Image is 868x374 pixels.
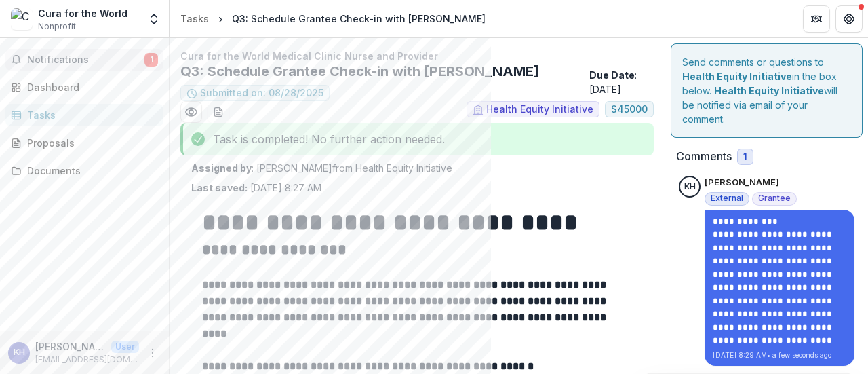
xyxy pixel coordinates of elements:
[35,354,139,366] p: [EMAIL_ADDRESS][DOMAIN_NAME]
[35,339,106,354] p: [PERSON_NAME]
[175,9,491,29] nav: breadcrumb
[11,8,33,30] img: Cura for the World
[180,49,654,63] p: Cura for the World Medical Clinic Nurse and Provider
[5,104,163,126] a: Tasks
[758,193,791,203] span: Grantee
[5,160,163,182] a: Documents
[27,136,153,150] div: Proposals
[191,181,321,195] p: [DATE] 8:27 AM
[803,5,830,33] button: Partners
[180,63,584,79] h2: Q3: Schedule Grantee Check-in with [PERSON_NAME]
[682,71,792,82] strong: Health Equity Initiative
[175,9,214,29] a: Tasks
[38,20,76,33] span: Nonprofit
[144,345,161,361] button: More
[180,123,654,155] div: Task is completed! No further action needed.
[5,132,163,154] a: Proposals
[144,53,158,67] span: 1
[27,54,144,66] span: Notifications
[611,104,648,115] span: $ 45000
[713,350,846,360] p: [DATE] 8:29 AM • a few seconds ago
[180,101,202,123] button: Preview ad0ff528-301c-4026-a442-81368737a007.pdf
[5,49,163,71] button: Notifications1
[180,12,209,26] div: Tasks
[589,68,654,96] p: : [DATE]
[200,88,323,99] span: Submitted on: 08/28/2025
[208,101,229,123] button: download-word-button
[711,193,743,203] span: External
[27,164,153,178] div: Documents
[671,43,863,138] div: Send comments or questions to in the box below. will be notified via email of your comment.
[27,80,153,94] div: Dashboard
[27,108,153,122] div: Tasks
[14,348,25,357] div: Kayla Hansen
[589,69,635,81] strong: Due Date
[38,6,127,20] div: Cura for the World
[111,341,139,353] p: User
[191,182,248,193] strong: Last saved:
[714,85,824,96] strong: Health Equity Initiative
[191,162,252,174] strong: Assigned by
[191,161,643,175] p: : [PERSON_NAME] from Health Equity Initiative
[232,12,486,26] div: Q3: Schedule Grantee Check-in with [PERSON_NAME]
[684,183,696,191] div: Kayla Hansen
[486,104,593,115] span: Health Equity Initiative
[676,150,732,163] h2: Comments
[5,76,163,98] a: Dashboard
[705,176,779,189] p: [PERSON_NAME]
[743,151,747,163] span: 1
[144,5,163,33] button: Open entity switcher
[835,5,863,33] button: Get Help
